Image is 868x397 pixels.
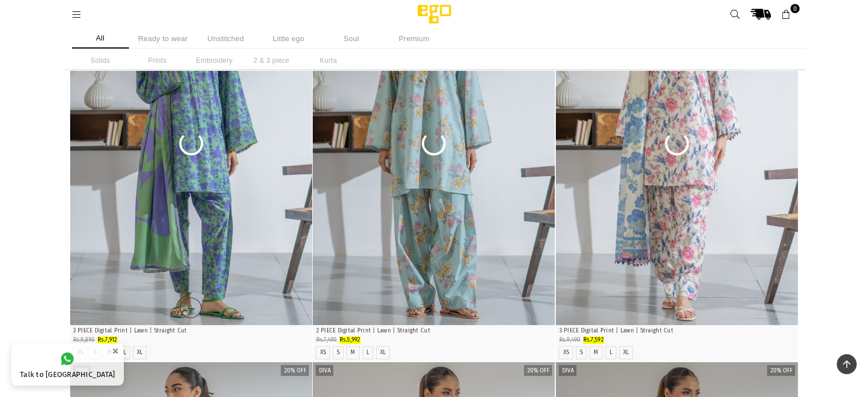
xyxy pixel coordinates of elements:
[260,29,317,49] li: Little ego
[320,349,326,356] label: XS
[609,349,612,356] label: L
[380,349,386,356] label: XL
[316,365,333,376] label: Diva
[123,349,126,356] label: L
[180,298,201,318] a: Quick Shop
[767,365,795,376] label: 20% off
[323,29,380,49] li: Soul
[583,336,604,343] span: Rs.7,592
[559,336,580,343] span: Rs.9,490
[135,29,192,49] li: Ready to wear
[559,365,576,376] label: Diva
[137,349,143,356] label: XL
[73,327,309,335] p: 3 PIECE Digital Print | Lawn | Straight Cut
[337,349,340,356] label: S
[243,51,300,70] li: 2 & 3 piece
[11,343,124,386] a: Talk to [GEOGRAPHIC_DATA]
[316,336,337,343] span: Rs.7,490
[108,342,122,360] button: ×
[67,10,87,18] a: Menu
[73,336,95,343] span: Rs.9,890
[623,349,629,356] label: XL
[366,349,369,356] label: L
[524,365,552,376] label: 20% off
[776,4,797,25] a: 0
[386,29,443,49] li: Premium
[725,4,745,25] a: Search
[790,4,800,13] span: 0
[129,51,186,70] li: Prints
[186,51,243,70] li: Embroidery
[300,51,357,70] li: Kurta
[197,29,255,49] li: Unstitched
[386,3,483,26] img: Ego
[580,349,583,356] label: S
[72,51,129,70] li: Solids
[563,349,569,356] label: XS
[281,365,309,376] label: 20% off
[340,336,361,343] span: Rs.5,992
[350,349,355,356] label: M
[98,336,118,343] span: Rs.7,912
[316,327,552,335] p: 2 PIECE Digital Print | Lawn | Straight Cut
[594,349,598,356] label: M
[72,29,129,49] li: All
[559,327,795,335] p: 3 PIECE Digital Print | Lawn | Straight Cut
